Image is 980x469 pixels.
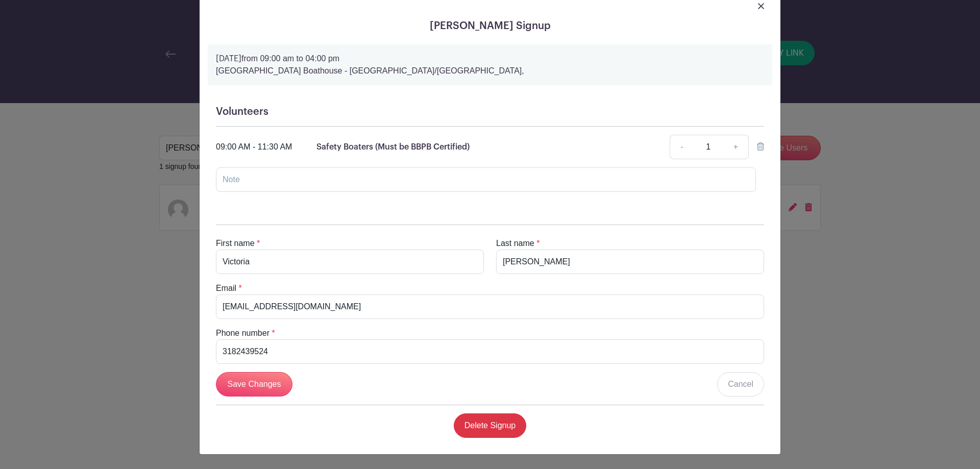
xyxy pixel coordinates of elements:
[496,237,534,250] label: Last name
[216,141,292,153] div: 09:00 AM - 11:30 AM
[723,135,749,159] a: +
[216,53,764,65] p: from 09:00 am to 04:00 pm
[717,372,764,397] a: Cancel
[216,282,236,294] label: Email
[216,65,764,77] p: [GEOGRAPHIC_DATA] Boathouse - [GEOGRAPHIC_DATA]/[GEOGRAPHIC_DATA],
[216,55,241,63] strong: [DATE]
[758,3,764,9] img: close_button-5f87c8562297e5c2d7936805f587ecaba9071eb48480494691a3f1689db116b3.svg
[208,20,772,32] h5: [PERSON_NAME] Signup
[454,413,527,438] a: Delete Signup
[216,372,292,397] input: Save Changes
[216,167,756,192] input: Note
[670,135,693,159] a: -
[316,141,470,153] p: Safety Boaters (Must be BBPB Certified)
[216,327,269,339] label: Phone number
[216,106,764,118] h5: Volunteers
[216,237,255,250] label: First name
